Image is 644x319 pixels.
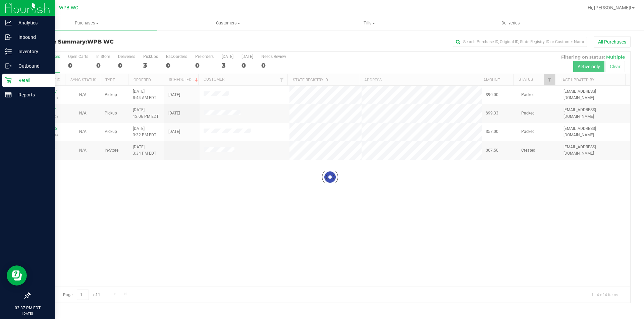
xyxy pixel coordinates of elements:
[30,39,230,45] h3: Purchase Summary:
[5,63,12,69] inline-svg: Outbound
[12,91,52,99] p: Reports
[16,16,157,30] a: Purchases
[158,20,298,26] span: Customers
[16,20,157,26] span: Purchases
[7,265,27,286] iframe: Resource center
[157,16,299,30] a: Customers
[12,48,52,56] p: Inventory
[87,38,114,45] span: WPB WC
[299,20,439,26] span: Tills
[12,19,52,27] p: Analytics
[299,16,440,30] a: Tills
[5,34,12,41] inline-svg: Inbound
[5,91,12,98] inline-svg: Reports
[5,48,12,55] inline-svg: Inventory
[588,5,631,10] span: Hi, [PERSON_NAME]!
[3,311,52,316] p: [DATE]
[5,19,12,26] inline-svg: Analytics
[440,16,581,30] a: Deliveries
[594,36,631,48] button: All Purchases
[12,76,52,84] p: Retail
[5,77,12,84] inline-svg: Retail
[59,5,78,11] span: WPB WC
[453,37,587,47] input: Search Purchase ID, Original ID, State Registry ID or Customer Name...
[12,62,52,70] p: Outbound
[3,305,52,311] p: 03:37 PM EDT
[12,33,52,41] p: Inbound
[492,20,529,26] span: Deliveries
